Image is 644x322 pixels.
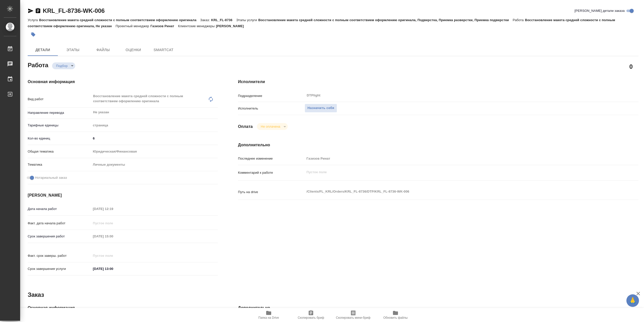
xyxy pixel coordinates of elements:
[248,308,290,322] button: Папка на Drive
[28,291,44,299] h2: Заказ
[39,18,200,22] p: Восстановление макета средней сложности с полным соответствием оформлению оригинала
[28,79,218,85] h4: Основная информация
[336,316,370,319] span: Скопировать мини-бриф
[116,24,150,28] p: Проектный менеджер
[298,316,324,319] span: Скопировать бриф
[211,18,236,22] p: KRL_FL-8736
[629,62,633,71] h2: 0
[91,135,218,142] input: ✎ Введи что-нибудь
[43,7,105,14] a: KRL_FL-8736-WK-006
[28,136,91,141] p: Кол-во единиц
[61,47,85,53] span: Этапы
[238,106,305,111] p: Исполнитель
[35,8,41,14] button: Скопировать ссылку
[28,305,218,311] h4: Основная информация
[55,64,69,68] button: Подбор
[28,110,91,115] p: Направление перевода
[200,18,211,22] p: Заказ:
[28,192,218,198] h4: [PERSON_NAME]
[290,308,332,322] button: Скопировать бриф
[307,105,334,111] span: Назначить себя
[28,253,91,258] p: Факт. срок заверш. работ
[28,206,91,211] p: Дата начала работ
[238,79,638,85] h4: Исполнители
[91,121,218,130] div: страница
[258,316,279,319] span: Папка на Drive
[91,205,135,212] input: Пустое поле
[332,308,374,322] button: Скопировать мини-бриф
[28,162,91,167] p: Тематика
[178,24,216,28] p: Клиентские менеджеры
[91,220,135,227] input: Пустое поле
[305,155,605,162] input: Пустое поле
[628,295,637,306] span: 🙏
[28,266,91,271] p: Срок завершения услуги
[35,175,67,180] span: Нотариальный заказ
[52,62,75,69] div: Подбор
[28,123,91,128] p: Тарифные единицы
[91,47,115,53] span: Файлы
[259,124,282,129] button: Не оплачена
[238,170,305,175] p: Комментарий к работе
[374,308,417,322] button: Обновить файлы
[91,252,135,259] input: Пустое поле
[31,47,55,53] span: Детали
[28,18,39,22] p: Услуга
[28,149,91,154] p: Общая тематика
[121,47,145,53] span: Оценки
[28,234,91,239] p: Срок завершения работ
[238,156,305,161] p: Последнее изменение
[28,60,48,69] h2: Работа
[216,24,248,28] p: [PERSON_NAME]
[91,265,135,272] input: ✎ Введи что-нибудь
[238,93,305,98] p: Подразделение
[151,47,176,53] span: SmartCat
[91,160,218,169] div: Личные документы
[238,305,638,311] h4: Дополнительно
[28,97,91,102] p: Вид работ
[91,233,135,240] input: Пустое поле
[626,294,639,307] button: 🙏
[383,316,408,319] span: Обновить файлы
[236,18,258,22] p: Этапы услуги
[238,142,638,148] h4: Дополнительно
[238,190,305,195] p: Путь на drive
[91,147,218,156] div: Юридическая/Финансовая
[305,187,605,196] textarea: /Clients/FL_KRL/Orders/KRL_FL-8736/DTP/KRL_FL-8736-WK-006
[258,18,513,22] p: Восстановление макета средней сложности с полным соответствием оформлению оригинала, Подверстка, ...
[28,221,91,226] p: Факт. дата начала работ
[513,18,525,22] p: Работа
[28,8,34,14] button: Скопировать ссылку для ЯМессенджера
[257,123,288,130] div: Подбор
[28,29,39,40] button: Добавить тэг
[238,124,253,130] h4: Оплата
[575,8,625,13] span: [PERSON_NAME] детали заказа
[305,104,337,113] button: Назначить себя
[150,24,178,28] p: Газизов Ринат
